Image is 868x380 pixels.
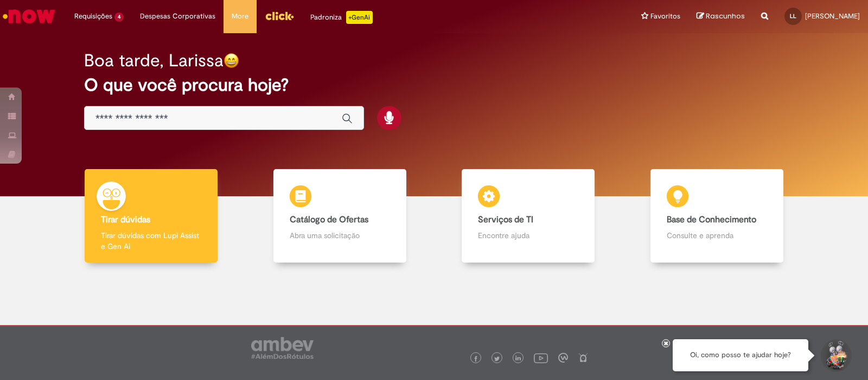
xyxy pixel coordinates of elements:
[434,169,623,263] a: Serviços de TI Encontre ajuda
[1,5,57,27] img: ServiceNow
[114,13,124,22] span: 4
[697,11,745,22] a: Rascunhos
[819,339,852,372] button: Iniciar Conversa de Suporte
[805,11,860,21] span: [PERSON_NAME]
[478,214,533,225] b: Serviços de TI
[101,214,150,225] b: Tirar dúvidas
[290,230,390,241] p: Abra uma solicitação
[265,8,294,24] img: click_logo_yellow_360x200.png
[251,337,314,359] img: logo_footer_ambev_rotulo_gray.png
[667,214,756,225] b: Base de Conhecimento
[84,51,224,70] h2: Boa tarde, Larissa
[578,353,588,363] img: logo_footer_naosei.png
[667,230,767,241] p: Consulte e aprenda
[101,230,201,252] p: Tirar dúvidas com Lupi Assist e Gen Ai
[346,11,373,24] p: +GenAi
[790,13,796,20] span: LL
[57,169,246,263] a: Tirar dúvidas Tirar dúvidas com Lupi Assist e Gen Ai
[650,11,680,22] span: Favoritos
[310,11,373,24] div: Padroniza
[232,11,248,22] span: More
[140,11,215,22] span: Despesas Corporativas
[246,169,435,263] a: Catálogo de Ofertas Abra uma solicitação
[558,353,568,363] img: logo_footer_workplace.png
[473,356,478,362] img: logo_footer_facebook.png
[515,356,521,362] img: logo_footer_linkedin.png
[623,169,812,263] a: Base de Conhecimento Consulte e aprenda
[706,11,745,21] span: Rascunhos
[494,356,500,362] img: logo_footer_twitter.png
[290,214,368,225] b: Catálogo de Ofertas
[74,11,112,22] span: Requisições
[224,53,239,68] img: happy-face.png
[84,76,784,95] h2: O que você procura hoje?
[534,351,548,365] img: logo_footer_youtube.png
[673,339,808,371] div: Oi, como posso te ajudar hoje?
[478,230,578,241] p: Encontre ajuda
